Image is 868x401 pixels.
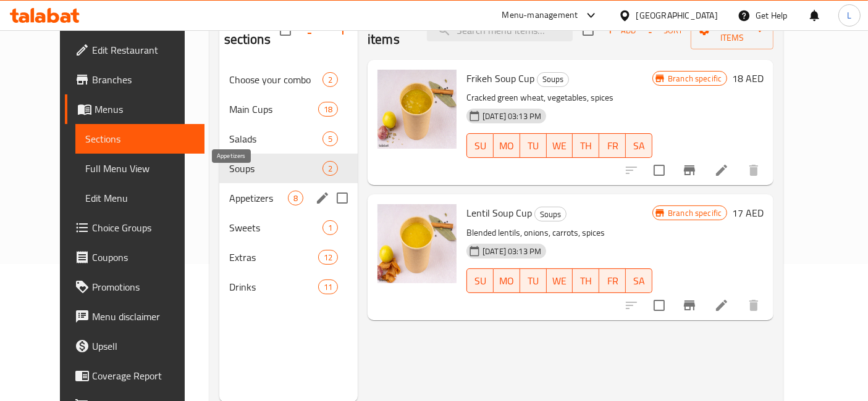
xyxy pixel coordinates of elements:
[466,268,494,293] button: SU
[578,272,594,290] span: TH
[75,183,205,213] a: Edit Menu
[466,225,652,241] p: Blended lentils, onions, carrots, spices
[229,72,322,87] span: Choose your combo
[322,220,338,235] div: items
[377,70,457,149] img: Frikeh Soup Cup
[636,9,718,22] div: [GEOGRAPHIC_DATA]
[646,157,672,183] span: Select to update
[224,12,280,49] h2: Menu sections
[75,124,205,154] a: Sections
[466,133,494,158] button: SU
[65,94,205,124] a: Menus
[95,102,195,117] span: Menus
[323,133,337,145] span: 5
[75,154,205,183] a: Full Menu View
[229,161,322,176] span: Soups
[323,74,337,86] span: 2
[520,268,547,293] button: TU
[732,204,764,221] h6: 17 AED
[599,268,626,293] button: FR
[65,242,205,272] a: Coupons
[368,12,412,49] h2: Menu items
[537,72,568,86] span: Soups
[675,291,704,320] button: Branch-specific-item
[322,72,338,87] div: items
[520,133,547,158] button: TU
[599,133,626,158] button: FR
[85,161,195,176] span: Full Menu View
[377,204,457,283] img: Lentil Soup Cup
[65,361,205,391] a: Coverage Report
[219,94,358,124] div: Main Cups18
[65,272,205,302] a: Promotions
[739,155,769,185] button: delete
[714,298,729,313] a: Edit menu item
[92,72,195,87] span: Branches
[323,163,337,175] span: 2
[65,331,205,361] a: Upsell
[472,137,489,155] span: SU
[323,222,337,234] span: 1
[675,155,704,185] button: Branch-specific-item
[578,137,594,155] span: TH
[319,252,337,263] span: 12
[626,268,652,293] button: SA
[92,309,195,324] span: Menu disclaimer
[604,272,621,290] span: FR
[525,272,542,290] span: TU
[92,279,195,294] span: Promotions
[525,137,542,155] span: TU
[85,131,195,146] span: Sections
[229,102,318,117] span: Main Cups
[537,72,569,87] div: Soups
[229,250,318,265] span: Extras
[229,191,288,205] span: Appetizers
[92,43,195,57] span: Edit Restaurant
[663,73,727,85] span: Branch specific
[65,65,205,94] a: Branches
[466,204,532,222] span: Lentil Soup Cup
[573,133,599,158] button: TH
[219,124,358,154] div: Salads5
[499,272,515,290] span: MO
[85,191,195,205] span: Edit Menu
[229,279,318,294] div: Drinks
[552,137,568,155] span: WE
[494,133,520,158] button: MO
[631,272,647,290] span: SA
[534,207,567,221] div: Soups
[318,279,338,294] div: items
[92,339,195,353] span: Upsell
[604,137,621,155] span: FR
[219,242,358,272] div: Extras12
[626,133,652,158] button: SA
[65,35,205,65] a: Edit Restaurant
[65,213,205,242] a: Choice Groups
[313,189,332,207] button: edit
[219,60,358,307] nav: Menu sections
[319,281,337,293] span: 11
[92,250,195,265] span: Coupons
[229,131,322,146] span: Salads
[466,69,534,88] span: Frikeh Soup Cup
[92,220,195,235] span: Choice Groups
[847,9,851,22] span: L
[472,272,489,290] span: SU
[714,163,729,178] a: Edit menu item
[318,250,338,265] div: items
[229,220,322,235] span: Sweets
[552,272,568,290] span: WE
[631,137,647,155] span: SA
[219,183,358,213] div: Appetizers8edit
[92,368,195,383] span: Coverage Report
[663,207,727,219] span: Branch specific
[739,291,769,320] button: delete
[219,154,358,183] div: Soups2
[732,70,764,87] h6: 18 AED
[499,137,515,155] span: MO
